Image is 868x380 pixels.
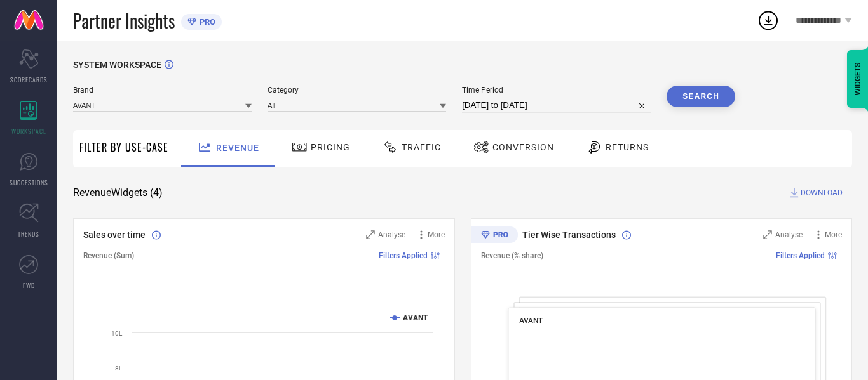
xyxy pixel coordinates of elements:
[366,230,375,239] svg: Zoom
[492,142,554,152] span: Conversion
[481,251,543,260] span: Revenue (% share)
[519,316,543,325] span: AVANT
[428,230,445,239] span: More
[83,230,146,240] span: Sales over time
[462,86,651,95] span: Time Period
[443,251,445,260] span: |
[311,142,350,152] span: Pricing
[757,9,780,32] div: Open download list
[83,251,134,260] span: Revenue (Sum)
[73,60,161,70] span: SYSTEM WORKSPACE
[196,17,215,27] span: PRO
[10,178,48,187] span: SUGGESTIONS
[73,187,163,199] span: Revenue Widgets ( 4 )
[216,143,259,153] span: Revenue
[606,142,649,152] span: Returns
[10,75,48,84] span: SCORECARDS
[840,251,842,260] span: |
[268,86,446,95] span: Category
[825,230,842,239] span: More
[18,229,39,239] span: TRENDS
[776,251,825,260] span: Filters Applied
[403,313,428,322] text: AVANT
[801,187,843,199] span: DOWNLOAD
[378,230,405,239] span: Analyse
[763,230,772,239] svg: Zoom
[471,226,518,246] div: Premium
[79,140,168,155] span: Filter By Use-Case
[402,142,441,152] span: Traffic
[11,126,46,136] span: WORKSPACE
[522,230,616,240] span: Tier Wise Transactions
[775,230,803,239] span: Analyse
[111,330,123,337] text: 10L
[73,86,252,95] span: Brand
[379,251,428,260] span: Filters Applied
[73,8,175,34] span: Partner Insights
[462,98,651,113] input: Select time period
[115,365,123,372] text: 8L
[23,280,35,290] span: FWD
[667,86,735,107] button: Search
